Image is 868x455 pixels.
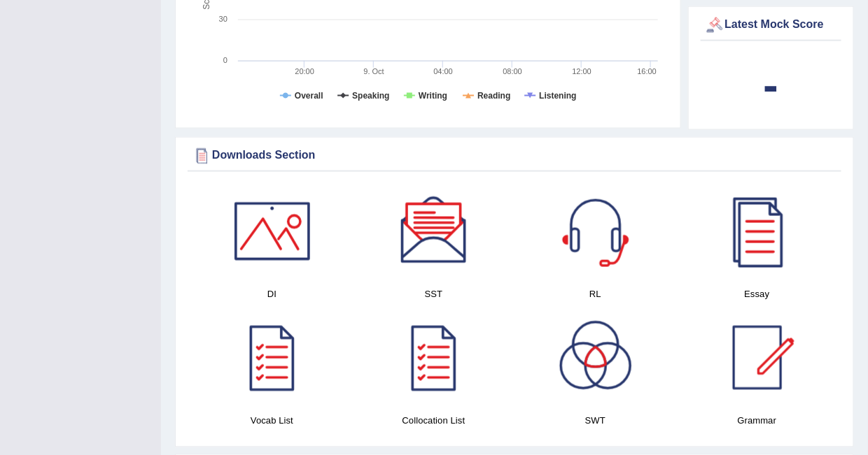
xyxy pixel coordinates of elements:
[219,15,227,23] text: 30
[352,91,389,101] tspan: Speaking
[521,414,669,428] h4: SWT
[683,287,831,302] h4: Essay
[763,59,778,110] b: -
[295,67,314,75] text: 20:00
[198,287,346,302] h4: DI
[360,414,507,428] h4: Collocation List
[573,67,592,75] text: 12:00
[477,91,510,101] tspan: Reading
[223,56,227,64] text: 0
[360,287,507,302] h4: SST
[364,67,384,75] tspan: 9. Oct
[704,15,839,36] div: Latest Mock Score
[295,91,323,101] tspan: Overall
[521,287,669,302] h4: RL
[638,67,657,75] text: 16:00
[198,414,346,428] h4: Vocab List
[433,67,453,75] text: 04:00
[503,67,522,75] text: 08:00
[539,91,576,101] tspan: Listening
[191,145,838,166] div: Downloads Section
[683,414,831,428] h4: Grammar
[419,91,447,101] tspan: Writing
